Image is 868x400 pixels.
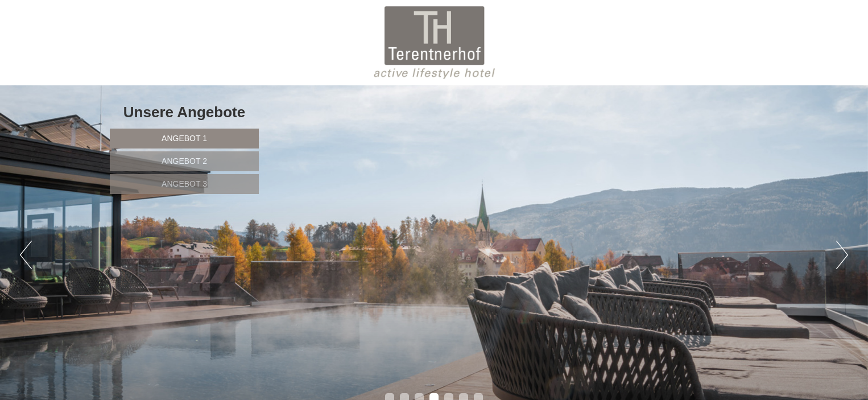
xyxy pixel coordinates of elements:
[162,134,207,143] span: Angebot 1
[162,156,207,166] span: Angebot 2
[20,241,32,269] button: Previous
[836,241,848,269] button: Next
[110,102,259,123] div: Unsere Angebote
[162,179,207,188] span: Angebot 3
